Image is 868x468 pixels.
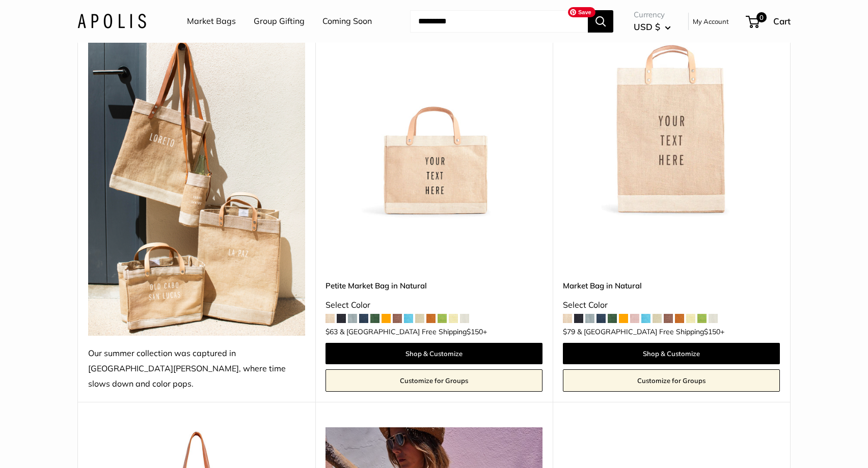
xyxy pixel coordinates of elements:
img: Apolis [77,14,146,28]
a: Petite Market Bag in Naturaldescription_Effortless style that elevates every moment [325,2,542,219]
span: & [GEOGRAPHIC_DATA] Free Shipping + [577,328,724,335]
a: Market Bag in Natural [563,280,780,291]
img: Market Bag in Natural [563,2,780,219]
button: Search [588,10,613,33]
a: Market Bags [187,14,236,29]
img: Our summer collection was captured in Todos Santos, where time slows down and color pops. [88,2,305,336]
span: Currency [634,8,671,22]
input: Search... [410,10,588,33]
div: Select Color [325,298,542,313]
a: My Account [693,15,729,27]
span: Save [568,7,595,17]
a: Shop & Customize [325,343,542,364]
span: $150 [467,327,483,336]
a: Petite Market Bag in Natural [325,280,542,291]
span: & [GEOGRAPHIC_DATA] Free Shipping + [340,328,487,335]
a: Coming Soon [322,14,372,29]
a: Group Gifting [254,14,305,29]
img: Petite Market Bag in Natural [325,2,542,219]
a: 0 Cart [747,13,791,30]
span: Cart [773,16,791,26]
button: USD $ [634,19,671,35]
a: Customize for Groups [325,369,542,392]
a: Shop & Customize [563,343,780,364]
span: $79 [563,327,575,336]
span: $150 [704,327,720,336]
span: $63 [325,327,338,336]
span: USD $ [634,21,660,32]
div: Our summer collection was captured in [GEOGRAPHIC_DATA][PERSON_NAME], where time slows down and c... [88,346,305,392]
div: Select Color [563,298,780,313]
span: 0 [756,12,767,22]
a: Customize for Groups [563,369,780,392]
a: Market Bag in NaturalMarket Bag in Natural [563,2,780,219]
